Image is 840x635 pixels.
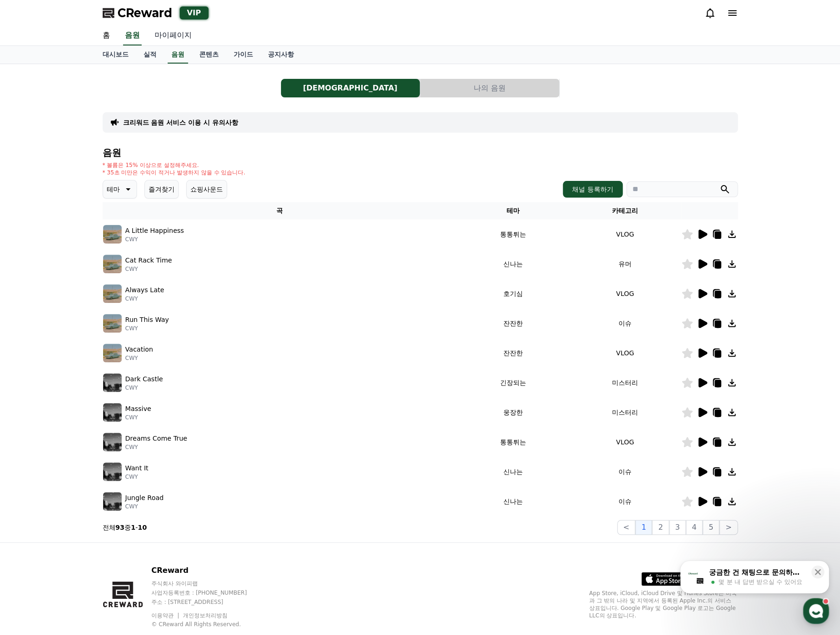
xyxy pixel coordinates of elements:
span: 홈 [29,308,35,315]
th: 테마 [457,202,569,219]
p: Jungle Road [125,493,164,503]
p: CWY [125,473,149,481]
button: 나의 음원 [420,79,559,97]
p: CWY [125,503,164,510]
button: > [719,520,737,535]
p: CWY [125,295,164,302]
td: 미스터리 [569,368,681,398]
p: 테마 [107,183,120,196]
p: 주식회사 와이피랩 [151,580,265,587]
td: 잔잔한 [457,338,569,368]
p: Dark Castle [125,374,163,384]
a: 마이페이지 [147,26,199,45]
p: * 35초 미만은 수익이 적거나 발생하지 않을 수 있습니다. [103,169,246,176]
a: 개인정보처리방침 [183,612,228,619]
p: CWY [125,384,163,391]
td: 긴장되는 [457,368,569,398]
p: 사업자등록번호 : [PHONE_NUMBER] [151,589,265,597]
p: Massive [125,404,151,414]
p: CWY [125,325,169,332]
img: music [103,403,122,422]
p: CWY [125,443,188,451]
button: 1 [635,520,652,535]
p: CWY [125,414,151,421]
img: music [103,433,122,451]
img: music [103,373,122,392]
span: CReward [117,6,172,20]
button: 테마 [103,180,137,199]
td: 유머 [569,249,681,279]
strong: 1 [131,524,136,531]
td: VLOG [569,427,681,457]
p: A Little Happiness [125,226,184,236]
td: 이슈 [569,308,681,338]
button: 2 [652,520,669,535]
td: 통통튀는 [457,219,569,249]
p: 주소 : [STREET_ADDRESS] [151,598,265,606]
strong: 10 [138,524,147,531]
p: Vacation [125,345,153,354]
strong: 93 [116,524,124,531]
img: music [103,225,122,244]
p: 전체 중 - [103,523,147,532]
p: Want It [125,463,149,473]
th: 카테고리 [569,202,681,219]
img: music [103,314,122,333]
div: VIP [180,6,208,19]
p: CWY [125,265,172,273]
td: 웅장한 [457,398,569,427]
button: 쇼핑사운드 [186,180,227,199]
td: 잔잔한 [457,308,569,338]
td: 신나는 [457,249,569,279]
p: CReward [151,565,265,576]
img: music [103,255,122,273]
td: 신나는 [457,457,569,487]
td: 이슈 [569,457,681,487]
td: 미스터리 [569,398,681,427]
td: VLOG [569,279,681,308]
p: * 볼륨은 15% 이상으로 설정해주세요. [103,161,246,169]
button: [DEMOGRAPHIC_DATA] [281,79,420,97]
p: © CReward All Rights Reserved. [151,621,265,628]
td: VLOG [569,338,681,368]
h4: 음원 [103,148,738,158]
p: CWY [125,236,184,243]
p: App Store, iCloud, iCloud Drive 및 iTunes Store는 미국과 그 밖의 나라 및 지역에서 등록된 Apple Inc.의 서비스 상표입니다. Goo... [589,590,738,619]
p: Always Late [125,285,164,295]
p: Dreams Come True [125,434,188,443]
a: 크리워드 음원 서비스 이용 시 유의사항 [123,118,238,127]
p: Run This Way [125,315,169,325]
a: 홈 [95,26,117,45]
button: 3 [669,520,686,535]
td: 이슈 [569,487,681,516]
a: 음원 [123,26,142,45]
a: 이용약관 [151,612,181,619]
th: 곡 [103,202,457,219]
img: music [103,284,122,303]
a: 대시보드 [95,46,136,64]
button: 채널 등록하기 [563,181,622,198]
p: Cat Rack Time [125,256,172,265]
span: 대화 [85,308,96,316]
a: 가이드 [226,46,260,64]
a: 콘텐츠 [192,46,226,64]
td: 호기심 [457,279,569,308]
img: music [103,492,122,511]
button: 5 [703,520,719,535]
a: 공지사항 [260,46,301,64]
td: 통통튀는 [457,427,569,457]
p: CWY [125,354,153,362]
a: 홈 [3,294,61,317]
a: 대화 [61,294,120,317]
button: 즐겨찾기 [144,180,179,199]
a: CReward [103,6,172,20]
button: 4 [686,520,703,535]
img: music [103,462,122,481]
td: 신나는 [457,487,569,516]
button: < [617,520,635,535]
a: 음원 [168,46,188,64]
